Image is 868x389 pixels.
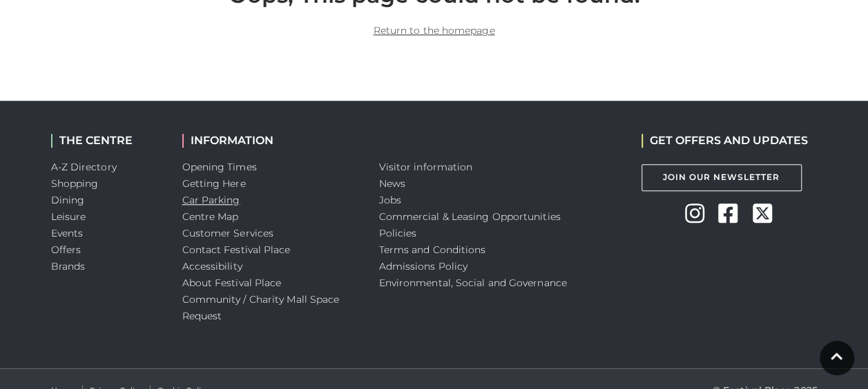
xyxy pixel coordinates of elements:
[379,227,417,239] a: Policies
[379,194,401,206] a: Jobs
[51,210,86,223] a: Leisure
[182,194,240,206] a: Car Parking
[374,24,495,37] a: Return to the homepage
[51,134,162,147] h2: THE CENTRE
[51,177,99,190] a: Shopping
[379,177,405,190] a: News
[51,194,85,206] a: Dining
[379,161,473,173] a: Visitor information
[51,243,81,256] a: Offers
[182,260,242,272] a: Accessibility
[182,293,340,322] a: Community / Charity Mall Space Request
[379,210,561,223] a: Commercial & Leasing Opportunities
[379,260,468,272] a: Admissions Policy
[379,277,567,289] a: Environmental, Social and Governance
[642,164,802,191] a: Join Our Newsletter
[182,227,274,239] a: Customer Services
[642,134,808,147] h2: GET OFFERS AND UPDATES
[182,134,358,147] h2: INFORMATION
[379,243,486,256] a: Terms and Conditions
[182,177,246,190] a: Getting Here
[182,277,282,289] a: About Festival Place
[182,210,239,223] a: Centre Map
[51,260,86,272] a: Brands
[51,227,84,239] a: Events
[182,161,257,173] a: Opening Times
[51,161,117,173] a: A-Z Directory
[182,243,291,256] a: Contact Festival Place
